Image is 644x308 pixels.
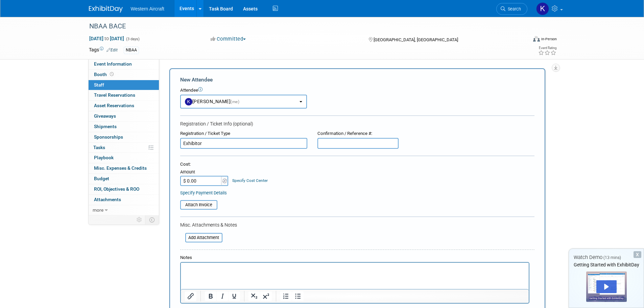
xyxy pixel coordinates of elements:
[106,48,118,52] a: Edit
[180,255,529,261] div: Notes
[89,35,124,42] span: [DATE] [DATE]
[94,134,123,140] span: Sponsorships
[89,184,159,194] a: ROI, Objectives & ROO
[89,111,159,121] a: Giveaways
[109,72,115,77] span: Booth not reserved yet
[569,261,644,268] div: Getting Started with ExhibitDay
[131,6,164,11] span: Western Aircraft
[93,145,105,150] span: Tasks
[94,113,116,119] span: Giveaways
[94,92,135,98] span: Travel Reservations
[180,95,307,109] button: [PERSON_NAME](me)
[89,163,159,173] a: Misc. Expenses & Credits
[205,291,216,301] button: Bold
[496,3,527,15] a: Search
[180,190,227,195] a: Specify Payment Details
[124,47,139,54] div: NBAA
[94,165,147,171] span: Misc. Expenses & Credits
[89,132,159,142] a: Sponsorships
[596,280,617,293] div: Play
[208,35,248,43] button: Committed
[229,291,240,301] button: Underline
[505,6,521,11] span: Search
[634,251,641,258] div: Dismiss
[93,207,103,213] span: more
[89,101,159,111] a: Asset Reservations
[538,46,556,50] div: Event Rating
[217,291,228,301] button: Italic
[89,174,159,184] a: Budget
[317,131,399,137] div: Confirmation / Reference #:
[536,2,549,15] img: Kindra Mahler
[94,82,104,88] span: Staff
[185,99,240,104] span: [PERSON_NAME]
[94,197,121,202] span: Attachments
[374,37,458,42] span: [GEOGRAPHIC_DATA], [GEOGRAPHIC_DATA]
[603,255,621,260] span: (13 mins)
[94,61,132,67] span: Event Information
[94,124,117,129] span: Shipments
[89,80,159,90] a: Staff
[248,291,260,301] button: Subscript
[125,37,140,41] span: (3 days)
[232,178,268,183] a: Specify Cost Center
[89,59,159,69] a: Event Information
[180,87,534,94] div: Attendee
[292,291,304,301] button: Bullet list
[180,131,307,137] div: Registration / Ticket Type
[180,120,534,127] div: Registration / Ticket Info (optional)
[185,291,196,301] button: Insert/edit link
[89,195,159,205] a: Attachments
[180,169,229,176] div: Amount
[541,37,557,42] div: In-Person
[180,221,534,228] div: Misc. Attachments & Notes
[89,90,159,100] a: Travel Reservations
[134,215,145,224] td: Personalize Event Tab Strip
[89,205,159,215] a: more
[231,99,239,104] span: (me)
[145,215,159,224] td: Toggle Event Tabs
[569,254,644,261] div: Watch Demo
[89,143,159,153] a: Tasks
[94,155,114,160] span: Playbook
[280,291,292,301] button: Numbered list
[94,72,115,77] span: Booth
[487,35,557,45] div: Event Format
[94,176,109,181] span: Budget
[94,103,134,108] span: Asset Reservations
[180,161,534,168] div: Cost:
[87,20,517,32] div: NBAA BACE
[260,291,272,301] button: Superscript
[103,36,110,41] span: to
[181,263,529,289] iframe: Rich Text Area
[94,186,139,192] span: ROI, Objectives & ROO
[533,36,540,42] img: Format-Inperson.png
[89,122,159,132] a: Shipments
[89,46,118,54] td: Tags
[89,70,159,80] a: Booth
[89,6,123,13] img: ExhibitDay
[180,76,534,84] div: New Attendee
[89,153,159,163] a: Playbook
